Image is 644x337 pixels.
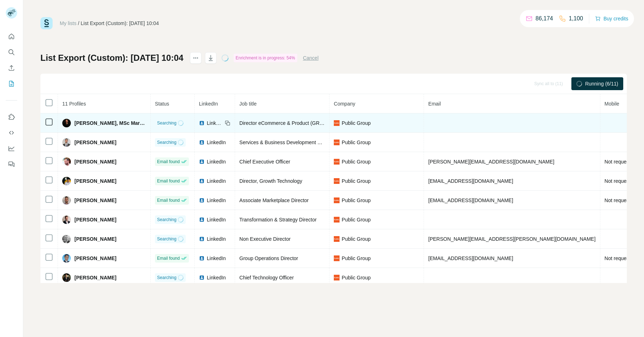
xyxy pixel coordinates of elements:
img: Avatar [62,254,71,263]
span: [PERSON_NAME] [74,274,116,281]
span: Associate Marketplace Director [239,197,309,203]
span: LinkedIn [207,216,226,223]
img: company-logo [334,236,340,242]
span: LinkedIn [199,101,218,107]
span: Email found [157,158,180,165]
span: Email [428,101,441,107]
button: Dashboard [6,142,17,155]
p: 86,174 [536,14,553,23]
img: Surfe Logo [40,17,53,29]
span: Not requested [605,178,636,184]
span: [PERSON_NAME] [74,177,116,185]
img: LinkedIn logo [199,255,205,261]
span: Public Group [342,158,371,165]
span: Public Group [342,235,371,243]
span: Transformation & Strategy Director [239,217,317,223]
img: Avatar [62,196,71,205]
span: [PERSON_NAME] [74,139,116,146]
button: Feedback [6,158,17,171]
span: [EMAIL_ADDRESS][DOMAIN_NAME] [428,255,513,261]
button: actions [190,52,201,64]
img: LinkedIn logo [199,197,205,203]
span: LinkedIn [207,255,226,262]
img: company-logo [334,120,340,126]
div: List Export (Custom): [DATE] 10:04 [81,20,159,27]
img: Avatar [62,138,71,147]
img: Avatar [62,177,71,185]
span: Director, Growth Technology [239,178,302,184]
img: company-logo [334,275,340,280]
a: My lists [60,20,77,26]
span: Searching [157,236,176,242]
span: Public Group [342,274,371,281]
img: LinkedIn logo [199,178,205,184]
span: LinkedIn [207,158,226,165]
div: Enrichment is in progress: 54% [234,54,297,62]
span: Job title [239,101,257,107]
span: Public Group [342,139,371,146]
button: My lists [6,77,17,90]
img: Avatar [62,273,71,282]
li: / [78,20,79,27]
span: LinkedIn [207,274,226,281]
span: LinkedIn [207,177,226,185]
span: [EMAIL_ADDRESS][DOMAIN_NAME] [428,197,513,203]
button: Use Surfe API [6,126,17,139]
span: [PERSON_NAME][EMAIL_ADDRESS][PERSON_NAME][DOMAIN_NAME] [428,236,596,242]
img: company-logo [334,255,340,261]
img: LinkedIn logo [199,159,205,165]
span: Chief Executive Officer [239,159,290,165]
span: Not requested [605,159,636,165]
span: Company [334,101,355,107]
span: LinkedIn [207,139,226,146]
span: [PERSON_NAME][EMAIL_ADDRESS][DOMAIN_NAME] [428,159,554,165]
img: LinkedIn logo [199,217,205,223]
span: LinkedIn [207,197,226,204]
h1: List Export (Custom): [DATE] 10:04 [40,52,184,64]
span: LinkedIn [207,235,226,243]
span: 11 Profiles [62,101,86,107]
span: Running (6/11) [585,80,618,87]
img: company-logo [334,140,340,145]
img: company-logo [334,178,340,184]
span: Public Group [342,216,371,223]
span: Public Group [342,119,371,127]
button: Cancel [303,54,319,62]
span: Services & Business Development Director [239,140,335,145]
span: LinkedIn [207,119,223,127]
span: Status [155,101,169,107]
img: LinkedIn logo [199,140,205,145]
span: [PERSON_NAME] [74,216,116,223]
span: Public Group [342,255,371,262]
img: Avatar [62,119,71,127]
span: Public Group [342,177,371,185]
span: Director eCommerce & Product (GR, [GEOGRAPHIC_DATA]) [239,120,376,126]
span: [PERSON_NAME] [74,255,116,262]
button: Use Surfe on LinkedIn [6,111,17,123]
span: Searching [157,274,176,281]
span: Email found [157,178,180,184]
img: LinkedIn logo [199,275,205,280]
span: Searching [157,139,176,146]
button: Quick start [6,30,17,43]
img: LinkedIn logo [199,236,205,242]
img: Avatar [62,215,71,224]
img: Avatar [62,235,71,243]
img: LinkedIn logo [199,120,205,126]
img: company-logo [334,197,340,203]
span: Searching [157,120,176,126]
span: Group Operations Director [239,255,298,261]
span: [PERSON_NAME], MSc Marketing [74,119,146,127]
span: Public Group [342,197,371,204]
span: Mobile [605,101,619,107]
button: Search [6,46,17,59]
img: company-logo [334,159,340,165]
span: [PERSON_NAME] [74,158,116,165]
span: Chief Technology Officer [239,275,294,280]
span: Non Executive Director [239,236,291,242]
span: Searching [157,216,176,223]
span: Email found [157,255,180,262]
p: 1,100 [569,14,583,23]
button: Enrich CSV [6,62,17,74]
img: Avatar [62,157,71,166]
